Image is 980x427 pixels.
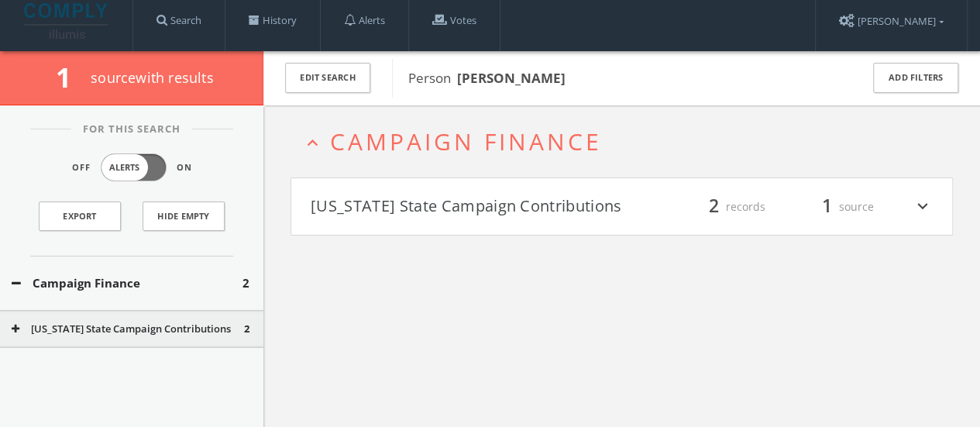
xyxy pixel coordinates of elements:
span: On [177,161,192,174]
span: source with results [91,68,214,87]
span: 1 [815,193,839,220]
i: expand_less [302,133,323,153]
button: [US_STATE] State Campaign Contributions [311,194,622,220]
i: expand_more [913,194,933,220]
button: Add Filters [873,63,958,93]
span: 2 [242,274,249,292]
span: 2 [244,322,249,337]
a: Export [39,201,121,231]
span: Off [72,161,91,174]
span: 1 [56,59,84,95]
button: Hide Empty [143,201,225,231]
div: source [781,194,874,220]
img: illumis [24,3,111,39]
button: [US_STATE] State Campaign Contributions [12,322,244,337]
span: Person [408,69,566,87]
span: 2 [702,193,726,220]
button: expand_lessCampaign Finance [302,129,953,154]
div: records [672,194,765,220]
b: [PERSON_NAME] [457,69,566,87]
span: For This Search [71,122,192,137]
button: Campaign Finance [12,274,242,292]
button: Edit Search [285,63,370,93]
span: Campaign Finance [330,126,602,157]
